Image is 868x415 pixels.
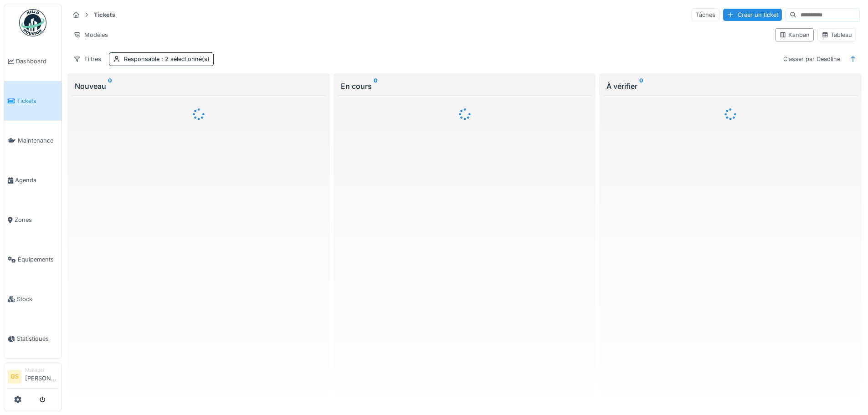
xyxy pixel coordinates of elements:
span: Équipements [18,255,58,264]
div: En cours [341,81,589,92]
img: Badge_color-CXgf-gQk.svg [19,9,46,36]
a: Dashboard [4,41,62,81]
span: : 2 sélectionné(s) [159,56,210,62]
strong: Tickets [90,10,119,19]
sup: 0 [108,81,112,92]
span: Zones [15,215,58,224]
sup: 0 [639,81,643,92]
div: Responsable [124,55,210,63]
span: Agenda [15,176,58,184]
span: Statistiques [17,334,58,343]
a: Maintenance [4,121,62,160]
a: Tickets [4,81,62,121]
span: Tickets [17,97,58,105]
div: Filtres [69,52,105,66]
div: Créer un ticket [723,9,782,21]
a: Stock [4,279,62,319]
a: Équipements [4,240,62,279]
span: Stock [17,295,58,303]
div: Manager [25,367,58,374]
div: Modèles [69,28,112,41]
div: Tableau [822,31,852,39]
div: À vérifier [606,81,854,92]
sup: 0 [374,81,378,92]
div: Nouveau [75,81,323,92]
a: Agenda [4,160,62,200]
a: GS Manager[PERSON_NAME] [8,367,58,389]
li: GS [8,370,21,384]
a: Statistiques [4,319,62,359]
div: Kanban [779,31,810,39]
li: [PERSON_NAME] [25,367,58,386]
span: Maintenance [18,136,58,145]
div: Classer par Deadline [779,52,844,66]
a: Zones [4,200,62,240]
span: Dashboard [16,57,58,66]
div: Tâches [692,8,719,21]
